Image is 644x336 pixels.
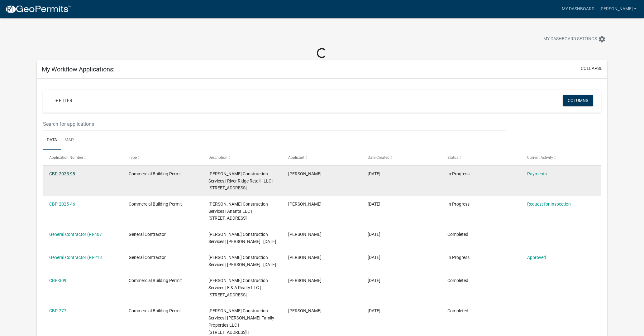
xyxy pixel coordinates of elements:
[43,130,61,150] a: Data
[49,171,75,176] a: CBP-2025-98
[49,202,75,207] a: CBP-2025-46
[208,202,268,221] span: Marcum Construction Services | Ananta LLC | 3117 EAST 10TH STREET
[368,232,380,237] span: 12/31/2024
[129,155,137,160] span: Type
[598,36,606,43] i: settings
[447,232,468,237] span: Completed
[447,155,458,160] span: Status
[49,255,102,260] a: General Contractor (R)-213
[368,255,380,260] span: 04/08/2024
[49,232,102,237] a: General Contractor (R)-407
[129,278,182,283] span: Commercial Building Permit
[362,150,441,165] datatable-header-cell: Date Created
[129,232,166,237] span: General Contractor
[368,202,380,207] span: 04/17/2025
[368,278,380,283] span: 04/08/2024
[527,171,547,176] a: Payments
[129,202,182,207] span: Commercial Building Permit
[368,155,389,160] span: Date Created
[208,155,227,160] span: Description
[527,255,546,260] a: Approved
[129,308,182,313] span: Commercial Building Permit
[597,3,639,15] a: [PERSON_NAME]
[447,171,470,176] span: In Progress
[368,171,380,176] span: 09/09/2025
[203,150,282,165] datatable-header-cell: Description
[447,255,470,260] span: In Progress
[208,308,274,334] span: Marcum Construction Services | Brinegar Family Properties LLC | 409 SIXTH STREET |
[288,278,322,283] span: David
[368,308,380,313] span: 12/16/2023
[563,95,593,106] button: Columns
[208,278,268,297] span: Marcum Construction Services | E & A Realty LLC | 2525 TENTH STREET EAST
[288,308,322,313] span: David
[208,255,276,267] span: Marcum Construction Services | David Marcum | 12/31/2024
[49,308,66,313] a: CBP-277
[447,202,470,207] span: In Progress
[129,255,166,260] span: General Contractor
[447,278,468,283] span: Completed
[581,65,602,72] button: collapse
[538,33,611,45] button: My Dashboard Settingssettings
[288,255,322,260] span: David
[288,171,322,176] span: David
[43,118,506,130] input: Search for applications
[50,95,77,106] a: + Filter
[521,150,601,165] datatable-header-cell: Current Activity
[543,36,597,43] span: My Dashboard Settings
[208,171,273,191] span: Marcum Construction Services | River Ridge Retail I LLC | 430 PATROL RD
[43,150,123,165] datatable-header-cell: Application Number
[527,155,553,160] span: Current Activity
[559,3,597,15] a: My Dashboard
[208,232,276,244] span: Marcum Construction Services | David Marcum | 12/31/2025
[288,155,304,160] span: Applicant
[42,66,115,73] h5: My Workflow Applications:
[288,202,322,207] span: David
[447,308,468,313] span: Completed
[288,232,322,237] span: David
[123,150,203,165] datatable-header-cell: Type
[49,278,66,283] a: CBP-309
[441,150,521,165] datatable-header-cell: Status
[282,150,362,165] datatable-header-cell: Applicant
[527,202,571,207] a: Request for Inspection
[61,130,78,150] a: Map
[49,155,83,160] span: Application Number
[129,171,182,176] span: Commercial Building Permit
